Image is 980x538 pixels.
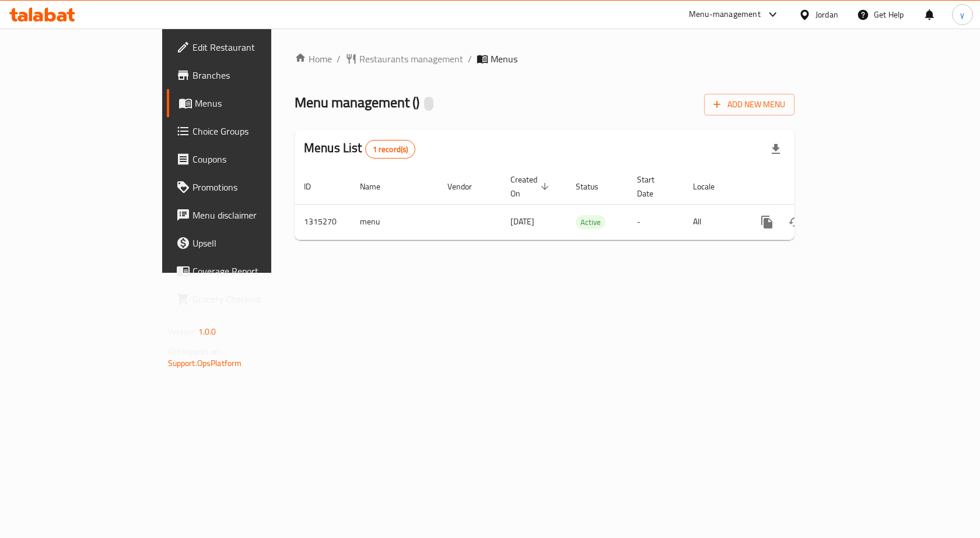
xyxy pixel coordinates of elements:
[684,204,744,240] td: All
[753,208,781,236] button: more
[167,89,326,117] a: Menus
[693,180,730,194] span: Locale
[167,229,326,257] a: Upsell
[295,89,419,115] span: Menu management ( )
[365,140,416,159] div: Total records count
[628,204,684,240] td: -
[689,8,761,22] div: Menu-management
[192,236,317,250] span: Upsell
[168,344,222,359] span: Get support on:
[744,169,874,205] th: Actions
[167,61,326,89] a: Branches
[167,257,326,285] a: Coverage Report
[704,94,794,115] button: Add New Menu
[168,324,197,339] span: Version:
[576,216,605,229] span: Active
[167,145,326,173] a: Coupons
[576,180,614,194] span: Status
[295,169,874,240] table: enhanced table
[195,96,317,110] span: Menus
[198,324,216,339] span: 1.0.0
[359,52,463,66] span: Restaurants management
[192,292,317,306] span: Grocery Checklist
[167,285,326,313] a: Grocery Checklist
[510,173,552,201] span: Created On
[192,208,317,222] span: Menu disclaimer
[192,152,317,166] span: Coupons
[192,40,317,54] span: Edit Restaurant
[295,52,794,66] nav: breadcrumb
[304,180,326,194] span: ID
[304,139,415,159] h2: Menus List
[337,52,341,66] li: /
[960,8,964,21] span: y
[192,68,317,82] span: Branches
[815,8,838,21] div: Jordan
[366,144,415,155] span: 1 record(s)
[360,180,395,194] span: Name
[167,173,326,201] a: Promotions
[351,204,438,240] td: menu
[637,173,670,201] span: Start Date
[168,356,242,371] a: Support.OpsPlatform
[576,215,605,229] div: Active
[713,97,785,112] span: Add New Menu
[167,33,326,61] a: Edit Restaurant
[762,135,790,163] div: Export file
[510,214,534,229] span: [DATE]
[447,180,487,194] span: Vendor
[781,208,809,236] button: Change Status
[345,52,463,66] a: Restaurants management
[192,264,317,278] span: Coverage Report
[192,124,317,138] span: Choice Groups
[468,52,472,66] li: /
[167,117,326,145] a: Choice Groups
[491,52,517,66] span: Menus
[167,201,326,229] a: Menu disclaimer
[192,180,317,194] span: Promotions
